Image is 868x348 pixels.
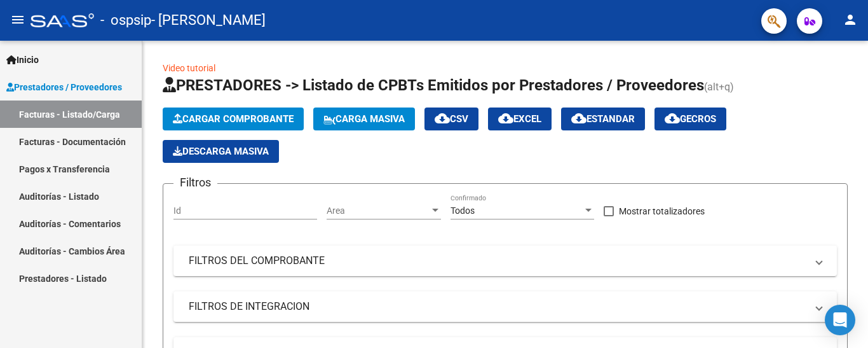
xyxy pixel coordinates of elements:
mat-icon: menu [10,12,25,27]
span: Gecros [665,113,716,125]
button: CSV [424,108,478,130]
button: Cargar Comprobante [163,108,304,130]
span: (alt+q) [704,81,734,93]
span: Inicio [6,53,39,67]
span: Mostrar totalizadores [619,204,705,219]
app-download-masive: Descarga masiva de comprobantes (adjuntos) [163,140,279,163]
mat-expansion-panel-header: FILTROS DE INTEGRACION [173,291,837,322]
button: Carga Masiva [313,108,415,130]
button: Descarga Masiva [163,140,279,163]
button: Gecros [654,108,726,130]
mat-expansion-panel-header: FILTROS DEL COMPROBANTE [173,246,837,276]
span: Area [327,205,430,216]
span: Descarga Masiva [173,146,269,157]
button: Estandar [561,108,645,130]
span: CSV [435,113,468,125]
mat-panel-title: FILTROS DE INTEGRACION [189,300,806,314]
mat-icon: cloud_download [498,111,513,126]
a: Video tutorial [163,63,215,73]
span: Carga Masiva [323,113,405,125]
span: Prestadores / Proveedores [6,80,122,94]
div: Open Intercom Messenger [825,305,855,335]
mat-panel-title: FILTROS DEL COMPROBANTE [189,254,806,268]
mat-icon: person [843,12,858,27]
mat-icon: cloud_download [571,111,587,126]
span: Cargar Comprobante [173,113,294,125]
h3: Filtros [173,174,217,191]
span: Estandar [571,113,635,125]
span: - ospsip [100,6,151,34]
span: EXCEL [498,113,541,125]
span: Todos [451,205,475,216]
mat-icon: cloud_download [435,111,450,126]
button: EXCEL [488,108,552,130]
mat-icon: cloud_download [665,111,680,126]
span: - [PERSON_NAME] [151,6,266,34]
span: PRESTADORES -> Listado de CPBTs Emitidos por Prestadores / Proveedores [163,76,704,94]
